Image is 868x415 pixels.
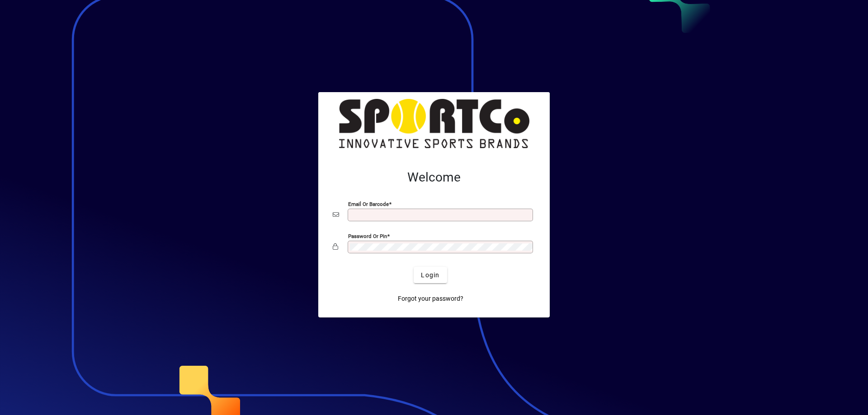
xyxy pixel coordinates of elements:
[348,201,389,207] mat-label: Email or Barcode
[348,233,387,239] mat-label: Password or Pin
[421,270,439,280] span: Login
[394,290,467,307] a: Forgot your password?
[414,267,447,283] button: Login
[333,170,535,185] h2: Welcome
[398,294,463,303] span: Forgot your password?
